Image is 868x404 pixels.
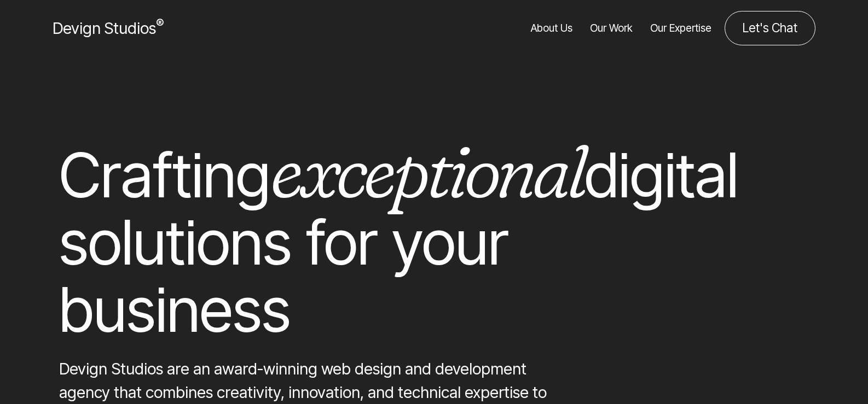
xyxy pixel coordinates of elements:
[270,126,585,216] em: exceptional
[650,11,711,45] a: Our Expertise
[590,11,633,45] a: Our Work
[53,19,164,38] span: Devign Studios
[531,11,572,45] a: About Us
[156,16,164,31] sup: ®
[53,16,164,40] a: Devign Studios® Homepage
[725,11,815,45] a: Contact us about your project
[59,142,678,344] h1: Crafting digital solutions for your business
